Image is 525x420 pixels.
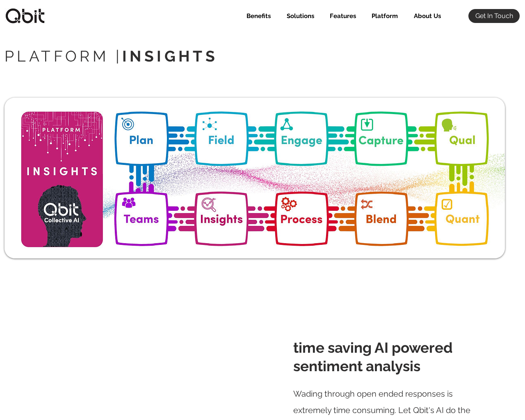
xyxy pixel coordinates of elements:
a: Get In Touch [468,9,520,23]
div: Features [320,9,362,23]
div: Solutions [277,9,320,23]
p: Solutions [283,9,318,23]
span: INSIGHTS [122,47,218,65]
span: Get In Touch [475,11,513,21]
img: Q_Plat_Insights.jpg [5,98,505,258]
p: Features [326,9,360,23]
a: Benefits [237,9,277,23]
p: Benefits [242,9,275,23]
div: Platform [362,9,404,23]
span: time saving AI powered sentiment analysis [293,339,453,375]
img: qbitlogo-border.jpg [5,8,46,24]
span: PLATFORM | [5,47,218,65]
p: Platform [367,9,402,23]
nav: Site [237,9,447,23]
a: About Us [404,9,447,23]
p: About Us [410,9,445,23]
